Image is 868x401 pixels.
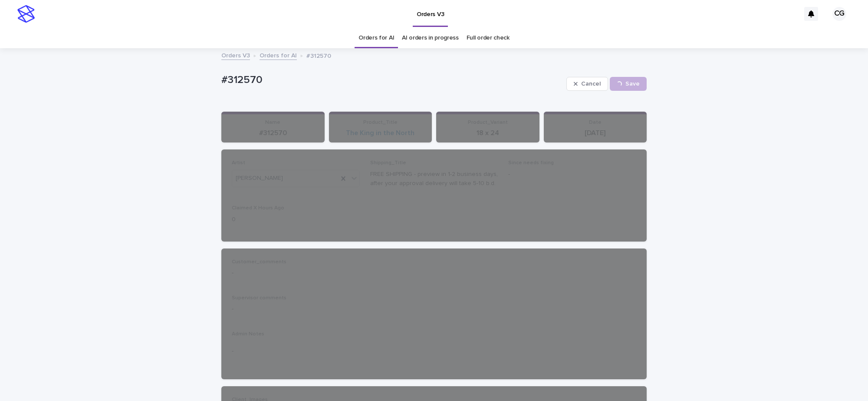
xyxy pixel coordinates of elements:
img: stacker-logo-s-only.png [17,5,35,23]
span: Cancel [581,81,601,87]
a: Full order check [467,28,510,48]
button: Save [610,77,647,91]
a: Orders for AI [260,50,297,60]
div: CG [832,7,846,21]
a: Orders V3 [221,50,250,60]
p: #312570 [221,74,563,86]
p: #312570 [306,50,331,60]
span: Save [625,81,640,87]
button: Cancel [566,77,608,91]
a: Orders for AI [358,28,394,48]
a: AI orders in progress [402,28,459,48]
